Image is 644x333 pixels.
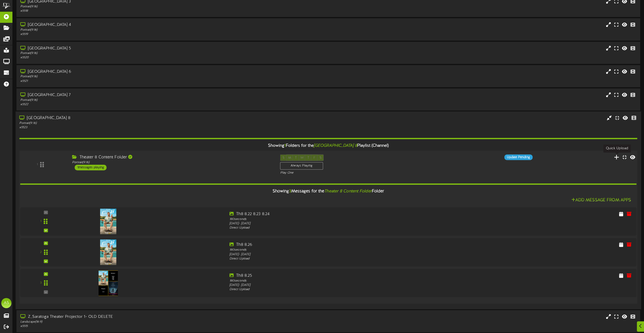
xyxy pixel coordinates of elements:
img: 871b5c9d-77a5-4392-8d10-dd03221daeff.jpg [100,239,117,265]
div: Portrait ( 9:16 ) [19,121,272,125]
div: [DATE] - [DATE] [229,221,478,226]
div: [GEOGRAPHIC_DATA] 5 [20,46,273,51]
div: [GEOGRAPHIC_DATA] 8 [19,115,272,121]
div: Update Pending [504,154,532,160]
span: 1 [284,143,286,148]
div: Play One [280,171,428,175]
div: Th8 8.22 8.23 8.24 [229,211,478,217]
div: Direct Upload [229,287,478,292]
div: # 5519 [20,32,273,36]
div: Always Playing [280,162,323,170]
div: # 5520 [20,55,273,60]
div: Portrait ( 9:16 ) [20,28,273,32]
button: Add Message From Apps [570,197,633,203]
i: [GEOGRAPHIC_DATA] 8 [314,143,357,148]
span: 3 [289,189,291,194]
div: Theater 8 Content Folder [72,154,272,160]
div: Portrait ( 9:16 ) [72,160,272,164]
div: Portrait ( 9:16 ) [20,98,273,102]
div: Th8 8.26 [229,242,478,248]
div: 180 seconds [229,248,478,252]
div: # 5522 [20,102,273,107]
div: # 5521 [20,79,273,83]
div: # 5523 [19,125,272,130]
i: Theater 8 Content Folder [324,189,372,194]
div: Showing Folders for the Playlist (Channel) [15,140,641,151]
div: 1 messages playing [75,165,107,170]
div: # 5515 [20,324,273,328]
div: [DATE] - [DATE] [229,252,478,256]
div: [GEOGRAPHIC_DATA] 6 [20,69,273,75]
div: Portrait ( 9:16 ) [20,75,273,79]
div: Z_Saratoga Theater Projector 1- OLD DELETE [20,314,273,320]
div: [GEOGRAPHIC_DATA] 4 [20,22,273,28]
img: 840a493d-d724-43ea-b852-789a96b94faa.jpg [99,270,118,296]
div: Portrait ( 9:16 ) [20,5,273,9]
div: Direct Upload [229,257,478,261]
div: Showing Messages for the Folder [16,186,640,197]
div: Th8 8.25 [229,273,478,279]
div: AS [1,298,11,308]
div: 180 seconds [229,217,478,221]
img: d56fdee9-6fb8-4fba-90a8-9c42fce43a0f.jpg [100,209,117,234]
div: # 5518 [20,9,273,13]
div: 180 seconds [229,279,478,283]
div: [DATE] - [DATE] [229,283,478,287]
div: Landscape ( 16:9 ) [20,320,273,324]
div: [GEOGRAPHIC_DATA] 7 [20,92,273,98]
div: Direct Upload [229,226,478,230]
div: Portrait ( 9:16 ) [20,51,273,55]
